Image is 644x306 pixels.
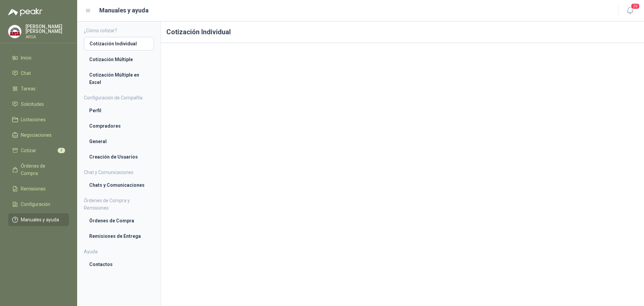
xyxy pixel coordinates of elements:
[21,131,52,139] span: Negociaciones
[8,8,42,16] img: Logo peakr
[21,216,59,223] span: Manuales y ayuda
[8,113,69,126] a: Licitaciones
[161,21,644,43] h1: Cotización Individual
[89,56,149,63] li: Cotización Múltiple
[89,153,149,161] li: Creación de Usuarios
[8,160,69,180] a: Órdenes de Compra
[99,6,149,15] h1: Manuales y ayuda
[84,120,154,132] a: Compradores
[8,129,69,141] a: Negociaciones
[21,54,32,61] span: Inicio
[21,162,63,177] span: Órdenes de Compra
[89,217,149,224] li: Órdenes de Compra
[25,24,69,34] p: [PERSON_NAME] [PERSON_NAME]
[84,104,154,117] a: Perfil
[84,258,154,271] a: Contactos
[89,107,149,114] li: Perfil
[89,122,149,130] li: Compradores
[84,69,154,89] a: Cotización Múltiple en Excel
[25,35,69,39] p: ARSA
[8,213,69,226] a: Manuales y ayuda
[21,100,44,108] span: Solicitudes
[58,148,65,153] span: 3
[8,144,69,157] a: Cotizar3
[89,181,149,189] li: Chats y Comunicaciones
[8,98,69,111] a: Solicitudes
[84,37,154,50] a: Cotización Individual
[84,27,154,34] h4: ¿Cómo cotizar?
[89,71,149,86] li: Cotización Múltiple en Excel
[84,94,154,101] h4: Configuración de Compañía
[84,248,154,255] h4: Ayuda
[631,3,640,9] span: 20
[84,214,154,227] a: Órdenes de Compra
[90,40,148,47] li: Cotización Individual
[84,53,154,66] a: Cotización Múltiple
[21,116,46,123] span: Licitaciones
[89,261,149,268] li: Contactos
[84,169,154,176] h4: Chat y Comunicaciones
[21,147,36,154] span: Cotizar
[8,82,69,95] a: Tareas
[89,232,149,240] li: Remisiones de Entrega
[21,201,50,208] span: Configuración
[8,182,69,195] a: Remisiones
[624,5,636,17] button: 20
[21,185,46,192] span: Remisiones
[8,67,69,80] a: Chat
[84,197,154,212] h4: Órdenes de Compra y Remisiones
[21,85,36,92] span: Tareas
[84,230,154,243] a: Remisiones de Entrega
[8,25,21,38] img: Company Logo
[89,138,149,145] li: General
[8,51,69,64] a: Inicio
[8,198,69,211] a: Configuración
[84,179,154,191] a: Chats y Comunicaciones
[21,70,31,77] span: Chat
[84,150,154,163] a: Creación de Usuarios
[84,135,154,148] a: General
